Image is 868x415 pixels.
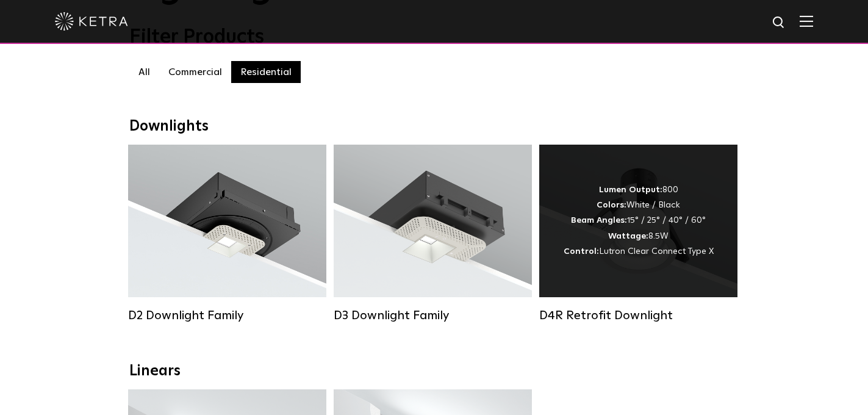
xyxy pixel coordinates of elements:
img: search icon [772,15,787,31]
a: D3 Downlight Family Lumen Output:700 / 900 / 1100Colors:White / Black / Silver / Bronze / Paintab... [334,145,532,322]
div: Downlights [129,118,739,135]
a: D2 Downlight Family Lumen Output:1200Colors:White / Black / Gloss Black / Silver / Bronze / Silve... [128,145,326,322]
img: ketra-logo-2019-white [55,12,128,31]
div: Linears [129,363,739,380]
label: All [129,61,159,83]
strong: Lumen Output: [599,186,662,194]
a: D4R Retrofit Downlight Lumen Output:800Colors:White / BlackBeam Angles:15° / 25° / 40° / 60°Watta... [539,145,737,322]
strong: Colors: [597,201,626,209]
label: Residential [231,61,301,83]
strong: Wattage: [608,232,648,240]
img: Hamburger%20Nav.svg [800,15,813,27]
div: D3 Downlight Family [334,308,532,323]
span: Lutron Clear Connect Type X [599,247,714,256]
label: Commercial [159,61,231,83]
strong: Control: [564,247,599,256]
strong: Beam Angles: [571,216,627,225]
div: D2 Downlight Family [128,308,326,323]
div: 800 White / Black 15° / 25° / 40° / 60° 8.5W [564,182,714,259]
div: D4R Retrofit Downlight [539,308,737,323]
